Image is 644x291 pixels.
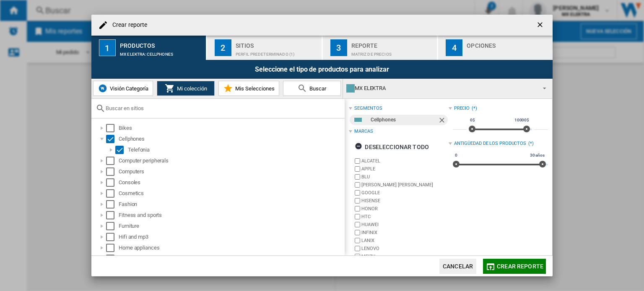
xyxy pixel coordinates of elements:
[119,124,343,132] div: Bikes
[361,229,448,236] label: INFINIX
[106,200,119,209] md-checkbox: Select
[99,39,116,56] div: 1
[439,259,476,274] button: Cancelar
[106,233,119,241] md-checkbox: Select
[513,117,530,124] span: 10000$
[361,174,448,180] label: BLU
[106,189,119,198] md-checkbox: Select
[119,189,343,198] div: Cosmetics
[532,17,549,33] button: getI18NText('BUTTONS.CLOSE_DIALOG')
[283,81,341,96] button: Buscar
[354,105,382,112] div: segmentos
[323,36,438,60] button: 3 Reporte Matriz de precios
[355,139,429,155] div: Deseleccionar todo
[361,214,448,220] label: HTC
[207,36,322,60] button: 2 Sitios Perfil predeterminado (1)
[106,124,119,132] md-checkbox: Select
[454,105,470,112] div: Precio
[108,21,147,29] h4: Crear reporte
[361,221,448,228] label: HUAWEI
[119,135,343,143] div: Cellphones
[108,85,148,92] span: Visión Categoría
[106,244,119,252] md-checkbox: Select
[106,222,119,230] md-checkbox: Select
[157,81,215,96] button: Mi colección
[106,135,119,143] md-checkbox: Select
[497,263,543,270] span: Crear reporte
[106,178,119,187] md-checkbox: Select
[361,253,448,260] label: MEIZU
[119,167,343,176] div: Computers
[128,146,343,154] div: Telefonia
[106,157,119,165] md-checkbox: Select
[467,39,549,48] div: Opciones
[355,198,360,203] input: brand.name
[355,214,360,219] input: brand.name
[98,83,108,93] img: wiser-icon-blue.png
[361,237,448,244] label: LANIX
[351,39,434,48] div: Reporte
[119,157,343,165] div: Computer peripherals
[438,36,553,60] button: 4 Opciones
[446,39,462,56] div: 4
[361,166,448,172] label: APPLE
[236,48,318,57] div: Perfil predeterminado (1)
[119,200,343,209] div: Fashion
[106,167,119,176] md-checkbox: Select
[175,85,207,92] span: Mi colección
[307,85,326,92] span: Buscar
[361,198,448,204] label: HISENSE
[119,222,343,230] div: Furniture
[346,82,535,94] div: MX ELEKTRA
[93,81,153,96] button: Visión Categoría
[119,178,343,187] div: Consoles
[119,211,343,219] div: Fitness and sports
[236,39,318,48] div: Sitios
[454,152,459,159] span: 0
[355,238,360,243] input: brand.name
[120,48,203,57] div: MX ELEKTRA:Cellphones
[355,158,360,164] input: brand.name
[536,21,546,31] ng-md-icon: getI18NText('BUTTONS.CLOSE_DIALOG')
[119,244,343,252] div: Home appliances
[119,255,343,263] div: Jewelry
[469,117,476,124] span: 0$
[91,60,553,79] div: Seleccione el tipo de productos para analizar
[91,15,553,277] md-dialog: Crear reporte ...
[361,206,448,212] label: HONOR
[351,48,434,57] div: Matriz de precios
[120,39,203,48] div: Productos
[355,166,360,172] input: brand.name
[361,158,448,164] label: ALCATEL
[91,36,207,60] button: 1 Productos MX ELEKTRA:Cellphones
[215,39,231,56] div: 2
[529,152,546,159] span: 30 años
[233,85,275,92] span: Mis Selecciones
[361,190,448,196] label: GOOGLE
[115,146,128,154] md-checkbox: Select
[361,245,448,252] label: LENOVO
[371,115,437,125] div: Cellphones
[438,116,448,126] ng-md-icon: Quitar
[330,39,347,56] div: 3
[355,254,360,259] input: brand.name
[352,139,431,155] button: Deseleccionar todo
[354,128,373,135] div: Marcas
[106,105,340,111] input: Buscar en sitios
[218,81,279,96] button: Mis Selecciones
[355,182,360,188] input: brand.name
[454,140,526,147] div: Antigüedad de los productos
[355,222,360,227] input: brand.name
[106,255,119,263] md-checkbox: Select
[483,259,546,274] button: Crear reporte
[355,230,360,235] input: brand.name
[355,190,360,196] input: brand.name
[106,211,119,219] md-checkbox: Select
[355,246,360,251] input: brand.name
[355,206,360,211] input: brand.name
[119,233,343,241] div: Hifi and mp3
[355,174,360,180] input: brand.name
[361,182,448,188] label: [PERSON_NAME] [PERSON_NAME]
